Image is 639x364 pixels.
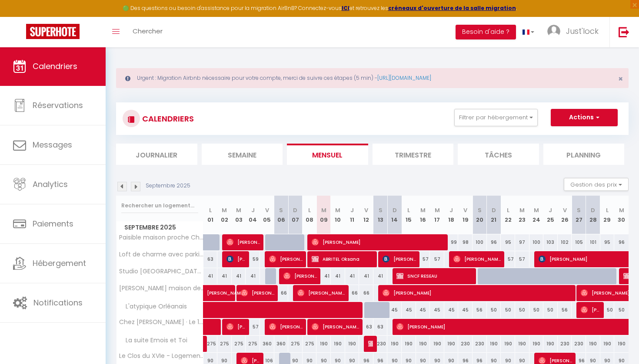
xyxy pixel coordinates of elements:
[226,318,246,335] span: [PERSON_NAME]
[288,336,303,352] div: 275
[116,68,629,88] div: Urgent : Migration Airbnb nécessaire pour votre compte, merci de suivre ces étapes (5 min) -
[416,336,430,352] div: 190
[543,302,558,318] div: 50
[274,336,289,352] div: 360
[591,206,595,214] abbr: D
[572,234,586,250] div: 105
[430,196,444,234] th: 17
[373,144,454,165] li: Trimestre
[345,196,359,234] th: 11
[288,196,303,234] th: 07
[345,285,359,301] div: 66
[377,74,431,82] a: [URL][DOMAIN_NAME]
[269,318,303,335] span: [PERSON_NAME]
[487,336,501,352] div: 190
[388,4,516,12] a: créneaux d'ouverture de la salle migration
[308,206,311,214] abbr: L
[312,318,359,335] span: [PERSON_NAME]
[116,221,203,234] span: Septembre 2025
[396,268,473,284] span: SNCF RESEAU
[126,17,169,47] a: Chercher
[515,251,529,267] div: 57
[600,336,615,352] div: 190
[430,302,444,318] div: 45
[246,251,260,267] div: 59
[316,196,331,234] th: 09
[312,251,374,267] span: ABRITEL Oksana
[260,196,274,234] th: 05
[543,144,625,165] li: Planning
[335,206,340,214] abbr: M
[515,336,529,352] div: 190
[203,251,218,267] div: 63
[226,234,260,250] span: [PERSON_NAME]
[456,25,516,39] button: Besoin d'aide ?
[33,218,73,229] span: Paiements
[402,336,416,352] div: 190
[473,336,487,352] div: 230
[529,336,544,352] div: 190
[373,196,388,234] th: 13
[331,268,345,284] div: 41
[265,206,269,214] abbr: V
[444,234,459,250] div: 99
[501,251,515,267] div: 57
[118,319,205,325] span: Chez [PERSON_NAME] · Le 123, Appartement 2/4 personnes à Olivet
[430,251,444,267] div: 57
[572,196,586,234] th: 27
[345,268,359,284] div: 41
[316,268,331,284] div: 41
[606,206,609,214] abbr: L
[577,206,581,214] abbr: S
[303,196,317,234] th: 08
[529,196,544,234] th: 24
[558,196,572,234] th: 26
[118,251,205,258] span: Loft de charme avec parking, jardin et terrasse
[312,234,446,250] span: [PERSON_NAME]
[379,206,383,214] abbr: S
[203,268,218,284] div: 41
[572,336,586,352] div: 230
[203,285,218,302] a: [PERSON_NAME]
[501,336,515,352] div: 190
[600,302,615,318] div: 50
[226,251,246,267] span: [PERSON_NAME] CHAPELET
[600,196,615,234] th: 29
[246,319,260,335] div: 57
[444,196,459,234] th: 18
[269,251,303,267] span: [PERSON_NAME]
[501,196,515,234] th: 22
[458,336,473,352] div: 230
[293,206,297,214] abbr: D
[359,268,373,284] div: 41
[558,302,572,318] div: 56
[359,196,373,234] th: 12
[558,336,572,352] div: 230
[246,268,260,284] div: 41
[26,24,80,39] img: Super Booking
[515,234,529,250] div: 97
[316,336,331,352] div: 190
[118,302,189,312] span: L'atypique Orléanais
[387,196,402,234] th: 14
[217,336,232,352] div: 275
[501,302,515,318] div: 50
[121,198,198,213] input: Rechercher un logement...
[444,336,459,352] div: 190
[586,336,600,352] div: 190
[246,196,260,234] th: 04
[430,336,444,352] div: 190
[549,206,552,214] abbr: J
[342,4,349,12] a: ICI
[529,234,544,250] div: 100
[232,196,246,234] th: 03
[331,336,345,352] div: 190
[246,336,260,352] div: 275
[203,336,208,352] a: Tiago AIRBNB
[222,206,227,214] abbr: M
[529,302,544,318] div: 50
[373,268,388,284] div: 41
[600,234,615,250] div: 95
[368,335,373,352] span: [PERSON_NAME] (261359)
